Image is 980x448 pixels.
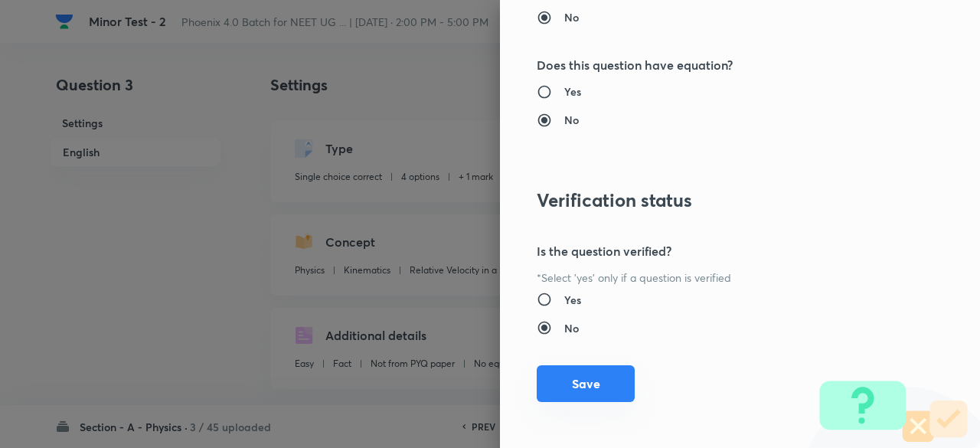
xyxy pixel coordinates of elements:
h6: Yes [564,292,581,308]
h5: Is the question verified? [537,242,892,260]
h6: No [564,320,579,336]
p: *Select 'yes' only if a question is verified [537,270,892,286]
h5: Does this question have equation? [537,56,892,74]
h3: Verification status [537,189,892,211]
h6: No [564,112,579,128]
button: Save [537,365,635,402]
h6: No [564,9,579,25]
h6: Yes [564,83,581,100]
